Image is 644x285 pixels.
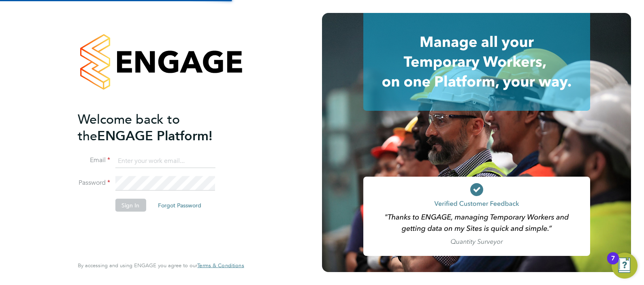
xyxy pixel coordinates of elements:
[78,262,244,269] span: By accessing and using ENGAGE you agree to our
[78,111,180,144] span: Welcome back to the
[151,198,208,211] button: Forgot Password
[78,156,110,165] label: Email
[115,154,215,168] input: Enter your work email...
[78,179,110,187] label: Password
[612,253,638,279] button: Open Resource Center, 7 new notifications
[611,258,615,269] div: 7
[115,198,146,211] button: Sign In
[78,111,236,144] h2: ENGAGE Platform!
[197,262,244,269] a: Terms & Conditions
